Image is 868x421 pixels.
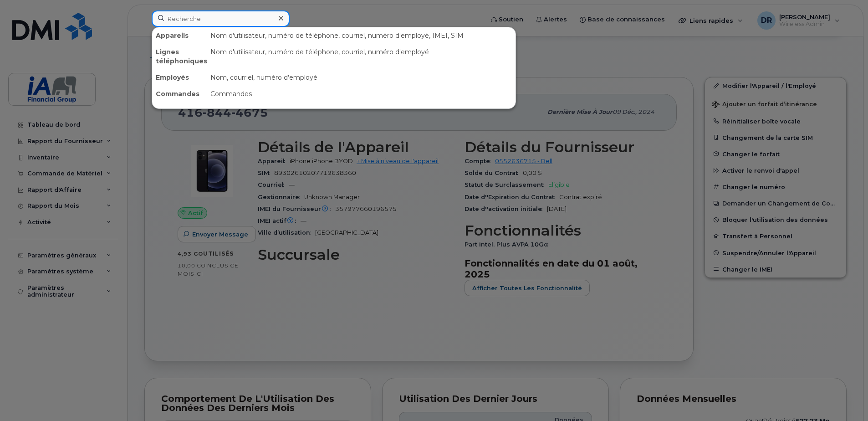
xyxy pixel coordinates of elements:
div: Lignes téléphoniques [152,44,207,69]
div: Commandes [207,86,516,102]
div: Nom d'utilisateur, numéro de téléphone, courriel, numéro d'employé [207,44,516,69]
input: Recherche [152,10,290,27]
div: Employés [152,69,207,86]
div: Appareils [152,27,207,44]
div: Nom, courriel, numéro d'employé [207,69,516,86]
div: Commandes [152,86,207,102]
div: Nom d'utilisateur, numéro de téléphone, courriel, numéro d'employé, IMEI, SIM [207,27,516,44]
